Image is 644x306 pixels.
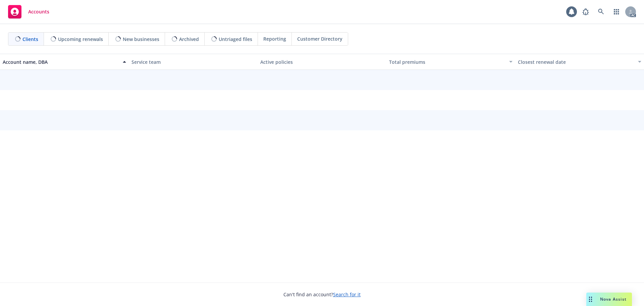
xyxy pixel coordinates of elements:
span: Clients [22,36,38,43]
button: Service team [129,54,258,70]
div: Drag to move [586,293,595,306]
a: Report a Bug [579,5,592,18]
div: Active policies [260,58,384,65]
span: Can't find an account? [283,291,361,298]
a: Search for it [333,291,361,298]
span: Customer Directory [297,35,342,42]
div: Account name, DBA [3,58,119,65]
span: Archived [179,36,199,43]
button: Closest renewal date [515,54,644,70]
span: Nova Assist [600,296,627,302]
span: Accounts [28,9,49,14]
button: Total premiums [386,54,515,70]
span: Upcoming renewals [58,36,103,43]
span: Reporting [263,35,286,42]
span: Untriaged files [219,36,252,43]
a: Accounts [5,2,52,21]
span: New businesses [123,36,159,43]
a: Search [594,5,608,18]
button: Nova Assist [586,293,632,306]
div: Closest renewal date [518,58,634,65]
div: Service team [131,58,255,65]
a: Switch app [610,5,623,18]
button: Active policies [258,54,386,70]
div: Total premiums [389,58,505,65]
